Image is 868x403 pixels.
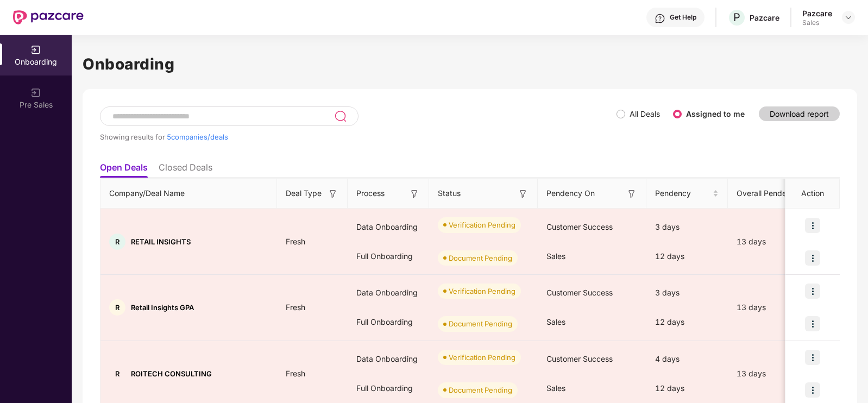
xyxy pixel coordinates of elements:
div: Pazcare [802,8,832,18]
div: 12 days [646,242,728,271]
img: icon [805,382,820,398]
img: icon [805,218,820,233]
span: Fresh [277,237,314,246]
span: Customer Success [546,288,613,297]
div: Document Pending [449,253,512,263]
img: svg+xml;base64,PHN2ZyB3aWR0aD0iMTYiIGhlaWdodD0iMTYiIHZpZXdCb3g9IjAgMCAxNiAxNiIgZmlsbD0ibm9uZSIgeG... [626,188,637,199]
span: Pendency [655,187,710,199]
div: Sales [802,18,832,27]
label: All Deals [630,109,660,118]
img: icon [805,250,820,266]
li: Open Deals [100,162,148,178]
span: Sales [546,383,565,393]
div: 12 days [646,374,728,403]
h1: Onboarding [83,52,857,76]
div: Data Onboarding [348,212,429,242]
div: 13 days [728,236,820,248]
div: Full Onboarding [348,307,429,337]
div: R [109,366,125,382]
div: 4 days [646,344,728,374]
div: 3 days [646,212,728,242]
span: Fresh [277,369,314,378]
img: svg+xml;base64,PHN2ZyBpZD0iSGVscC0zMngzMiIgeG1sbnM9Imh0dHA6Ly93d3cudzMub3JnLzIwMDAvc3ZnIiB3aWR0aD... [655,13,665,24]
span: Customer Success [546,354,613,363]
img: icon [805,350,820,365]
span: RETAIL INSIGHTS [131,237,191,246]
span: Deal Type [286,187,322,199]
th: Company/Deal Name [100,179,277,209]
img: svg+xml;base64,PHN2ZyB3aWR0aD0iMTYiIGhlaWdodD0iMTYiIHZpZXdCb3g9IjAgMCAxNiAxNiIgZmlsbD0ibm9uZSIgeG... [518,188,529,199]
div: Document Pending [449,318,512,329]
li: Closed Deals [159,162,212,178]
img: svg+xml;base64,PHN2ZyB3aWR0aD0iMTYiIGhlaWdodD0iMTYiIHZpZXdCb3g9IjAgMCAxNiAxNiIgZmlsbD0ibm9uZSIgeG... [328,188,338,199]
div: Verification Pending [449,219,515,230]
div: Verification Pending [449,286,515,297]
img: icon [805,316,820,331]
img: icon [805,284,820,299]
label: Assigned to me [686,109,745,118]
div: Showing results for [100,133,617,141]
span: ROITECH CONSULTING [131,369,212,378]
div: Full Onboarding [348,374,429,403]
th: Pendency [646,179,728,209]
div: Full Onboarding [348,242,429,271]
span: Customer Success [546,222,613,231]
span: Pendency On [546,187,595,199]
div: Data Onboarding [348,344,429,374]
span: Retail Insights GPA [131,303,194,312]
img: svg+xml;base64,PHN2ZyBpZD0iRHJvcGRvd24tMzJ4MzIiIHhtbG5zPSJodHRwOi8vd3d3LnczLm9yZy8yMDAwL3N2ZyIgd2... [844,13,853,22]
button: Download report [759,106,840,121]
span: Process [356,187,385,199]
div: R [109,299,125,316]
span: Fresh [277,303,314,312]
div: Verification Pending [449,352,515,363]
span: Sales [546,251,565,261]
img: svg+xml;base64,PHN2ZyB3aWR0aD0iMjQiIGhlaWdodD0iMjUiIHZpZXdCb3g9IjAgMCAyNCAyNSIgZmlsbD0ibm9uZSIgeG... [334,110,347,123]
span: Status [438,187,461,199]
div: 13 days [728,301,820,313]
span: P [733,11,740,24]
div: Pazcare [750,12,779,23]
div: 13 days [728,368,820,380]
img: svg+xml;base64,PHN2ZyB3aWR0aD0iMjAiIGhlaWdodD0iMjAiIHZpZXdCb3g9IjAgMCAyMCAyMCIgZmlsbD0ibm9uZSIgeG... [30,45,41,55]
img: svg+xml;base64,PHN2ZyB3aWR0aD0iMjAiIGhlaWdodD0iMjAiIHZpZXdCb3g9IjAgMCAyMCAyMCIgZmlsbD0ibm9uZSIgeG... [30,87,41,98]
div: Get Help [670,13,696,22]
th: Action [785,179,840,209]
th: Overall Pendency [728,179,820,209]
img: New Pazcare Logo [13,10,84,24]
div: Data Onboarding [348,278,429,307]
div: R [109,234,125,250]
span: 5 companies/deals [167,133,228,141]
div: Document Pending [449,385,512,395]
img: svg+xml;base64,PHN2ZyB3aWR0aD0iMTYiIGhlaWdodD0iMTYiIHZpZXdCb3g9IjAgMCAxNiAxNiIgZmlsbD0ibm9uZSIgeG... [409,188,420,199]
span: Sales [546,317,565,326]
div: 12 days [646,307,728,337]
div: 3 days [646,278,728,307]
